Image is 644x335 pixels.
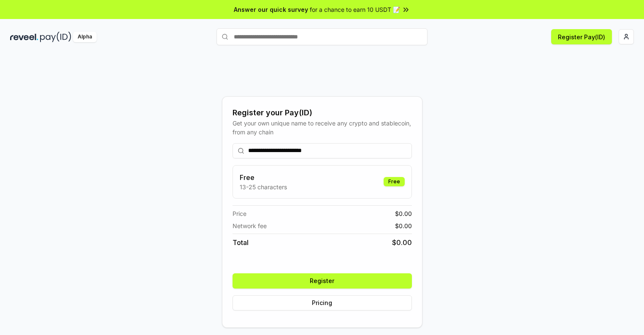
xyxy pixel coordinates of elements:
[395,221,412,230] span: $ 0.00
[384,177,405,186] div: Free
[10,32,38,42] img: reveel_dark
[395,209,412,218] span: $ 0.00
[551,29,612,44] button: Register Pay(ID)
[40,32,71,42] img: pay_id
[234,5,308,14] span: Answer our quick survey
[310,5,400,14] span: for a chance to earn 10 USDT 📝
[233,119,412,136] div: Get your own unique name to receive any crypto and stablecoin, from any chain
[233,221,267,230] span: Network fee
[233,273,412,289] button: Register
[233,237,249,248] span: Total
[240,172,287,182] h3: Free
[233,295,412,310] button: Pricing
[240,182,287,191] p: 13-25 characters
[392,237,412,248] span: $ 0.00
[73,32,97,42] div: Alpha
[233,107,412,119] div: Register your Pay(ID)
[233,209,246,218] span: Price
